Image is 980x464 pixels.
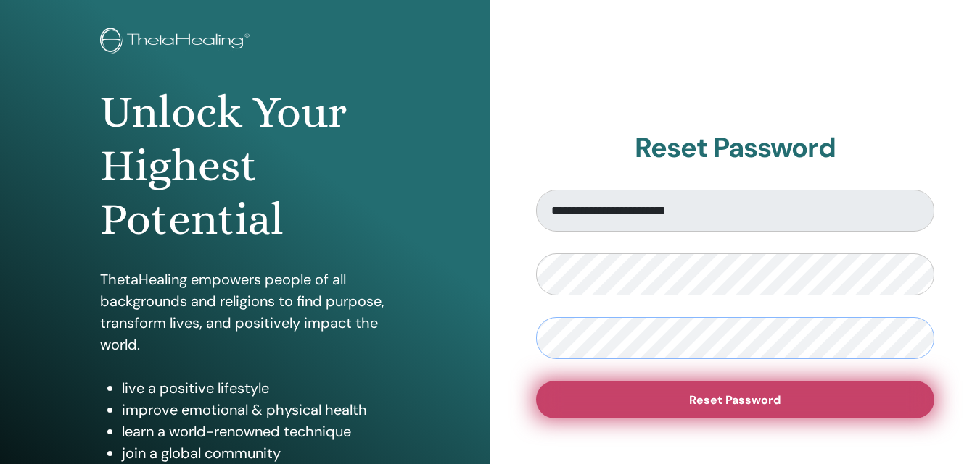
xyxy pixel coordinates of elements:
h1: Unlock Your Highest Potential [100,85,390,247]
h2: Reset Password [536,132,935,165]
span: Reset Password [689,392,781,408]
li: join a global community [122,442,390,464]
li: learn a world-renowned technique [122,421,390,442]
li: live a positive lifestyle [122,377,390,399]
p: ThetaHealing empowers people of all backgrounds and religions to find purpose, transform lives, a... [100,269,390,355]
button: Reset Password [536,381,935,418]
li: improve emotional & physical health [122,399,390,421]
